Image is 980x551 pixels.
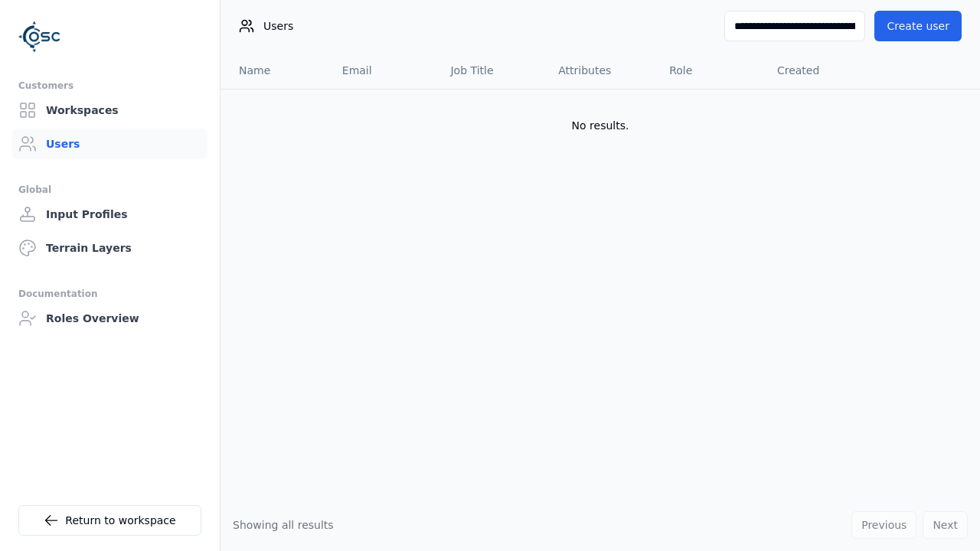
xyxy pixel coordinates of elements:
th: Attributes [546,52,657,89]
button: Create user [874,11,962,41]
a: Terrain Layers [12,233,207,263]
span: Users [263,18,293,34]
td: No results. [220,89,980,162]
div: Global [18,181,201,199]
a: Return to workspace [18,505,201,536]
div: Customers [18,77,201,95]
th: Job Title [438,52,546,89]
img: Logo [18,15,61,58]
th: Name [220,52,330,89]
th: Email [330,52,439,89]
th: Role [657,52,765,89]
a: Input Profiles [12,199,207,230]
a: Roles Overview [12,303,207,334]
span: Showing all results [233,519,334,531]
a: Users [12,129,207,159]
th: Created [765,52,874,89]
a: Workspaces [12,95,207,126]
div: Documentation [18,285,201,303]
